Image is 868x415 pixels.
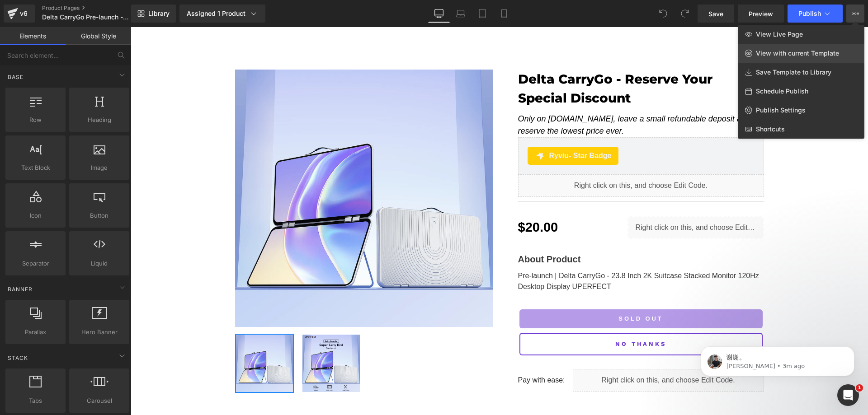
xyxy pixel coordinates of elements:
span: Separator [8,259,63,268]
span: Image [72,163,127,173]
img: Delta CarryGo - Reserve Your Special Discount [105,308,163,365]
span: Library [148,9,170,18]
span: Ryviu [419,123,481,134]
span: View with current Template [756,49,839,57]
span: Save Template to Library [756,68,831,76]
a: Tablet [472,5,493,23]
span: Liquid [72,259,127,268]
img: Pre-launch Delta CarryGo - 23.8 Inch 2K Suitcase Stacked Monitor 120Hz Desktop Display UPERFECT [172,308,229,365]
i: Only on [DOMAIN_NAME], leave a small refundable deposit and reserve the lowest price ever. [387,87,620,108]
span: $20.00 [387,193,428,207]
button: Undo [654,5,672,23]
span: Save [708,9,723,19]
span: Publish Settings [756,106,806,114]
iframe: Intercom notifications message [687,327,868,391]
span: Button [72,211,127,220]
span: Banner [7,285,33,294]
span: Parallax [8,327,63,337]
span: Publish [798,10,821,17]
a: Preview [738,5,784,23]
span: Preview [749,9,773,19]
a: Global Style [66,27,131,45]
span: Row [8,115,63,125]
span: - Star Badge [438,125,481,132]
span: Base [7,73,24,81]
span: Delta CarryGo Pre-launch - [PERSON_NAME]-new [42,14,129,21]
button: Sold Out [389,282,632,301]
span: Carousel [72,396,127,406]
a: Desktop [428,5,450,23]
div: v6 [18,8,29,19]
button: View Live PageView with current TemplateSave Template to LibrarySchedule PublishPublish SettingsS... [846,5,864,23]
span: Text Block [8,163,63,173]
iframe: Intercom live chat [837,384,859,406]
span: Schedule Publish [756,87,808,95]
span: NO THANKS [485,313,536,321]
a: Mobile [493,5,515,23]
span: Stack [7,354,29,362]
img: Delta CarryGo - Reserve Your Special Discount [104,42,362,300]
a: v6 [4,5,35,23]
a: NO THANKS [389,306,632,328]
span: View Live Page [756,30,803,38]
a: Laptop [450,5,472,23]
div: Assigned 1 Product [187,9,258,18]
p: About Product [387,225,633,239]
button: Publish [788,5,843,23]
span: Icon [8,211,63,220]
span: Hero Banner [72,327,127,337]
span: 1 [856,384,863,392]
button: Redo [676,5,694,23]
span: Shortcuts [756,125,785,133]
p: Pay with ease: [387,348,449,359]
span: Tabs [8,396,63,406]
span: Sold Out [488,288,532,295]
span: Heading [72,115,127,125]
a: New Library [131,5,176,23]
span: Delta CarryGo - Reserve Your Special Discount [387,42,633,80]
a: Pre-launch | Delta CarryGo - 23.8 Inch 2K Suitcase Stacked Monitor 120Hz Desktop Display UPERFECT [387,245,628,263]
a: Product Pages [42,5,146,12]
